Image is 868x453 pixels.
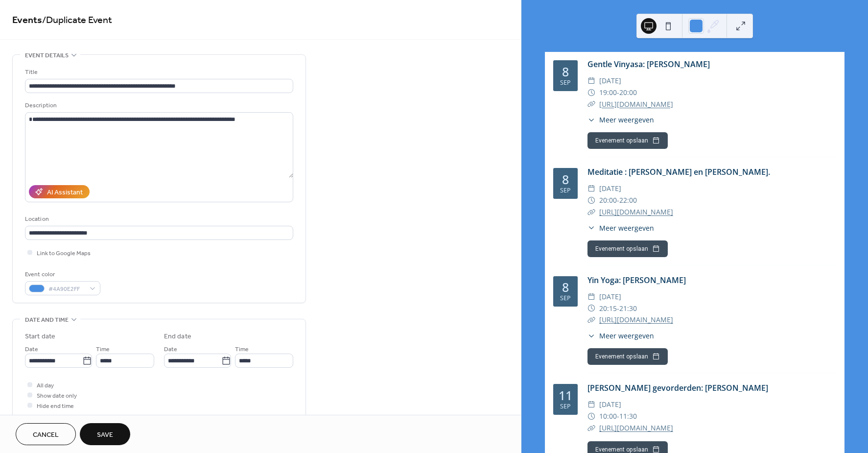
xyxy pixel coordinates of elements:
[560,404,571,410] div: sep
[619,303,637,314] span: 21:30
[599,291,621,303] span: [DATE]
[96,344,110,355] span: Time
[97,430,113,440] span: Save
[587,240,668,257] button: Evenement opslaan
[599,410,617,422] span: 10:00
[587,132,668,149] button: Evenement opslaan
[562,173,569,186] div: 8
[617,303,619,314] span: -
[587,183,595,194] div: ​
[47,188,83,198] div: AI Assistant
[587,115,595,125] div: ​
[48,284,85,294] span: #4A90E2FF
[619,194,637,206] span: 22:00
[587,87,595,98] div: ​
[587,399,595,410] div: ​
[599,207,673,216] a: [URL][DOMAIN_NAME]
[559,389,572,402] div: 11
[599,115,654,125] span: Meer weergeven
[587,382,768,393] a: [PERSON_NAME] gevorderden: [PERSON_NAME]
[617,194,619,206] span: -
[599,303,617,314] span: 20:15
[587,98,595,110] div: ​
[587,314,595,326] div: ​
[25,344,38,355] span: Date
[599,183,621,194] span: [DATE]
[599,87,617,98] span: 19:00
[25,50,69,61] span: Event details
[587,303,595,314] div: ​
[617,410,619,422] span: -
[587,331,654,341] button: ​Meer weergeven
[560,188,571,194] div: sep
[25,332,55,342] div: Start date
[617,87,619,98] span: -
[587,291,595,303] div: ​
[587,59,710,70] a: Gentle Vinyasa: [PERSON_NAME]
[587,115,654,125] button: ​Meer weergeven
[587,223,595,233] div: ​
[25,67,291,77] div: Title
[599,331,654,341] span: Meer weergeven
[619,410,637,422] span: 11:30
[599,223,654,233] span: Meer weergeven
[599,75,621,87] span: [DATE]
[587,331,595,341] div: ​
[587,206,595,218] div: ​
[587,348,668,365] button: Evenement opslaan
[37,391,77,401] span: Show date only
[599,194,617,206] span: 20:00
[33,430,59,440] span: Cancel
[80,423,130,445] button: Save
[29,185,90,198] button: AI Assistant
[164,332,191,342] div: End date
[25,315,69,325] span: Date and time
[562,66,569,78] div: 8
[25,269,98,280] div: Event color
[619,87,637,98] span: 20:00
[587,223,654,233] button: ​Meer weergeven
[562,281,569,293] div: 8
[37,381,54,391] span: All day
[164,344,177,355] span: Date
[560,295,571,302] div: sep
[599,399,621,410] span: [DATE]
[560,80,571,86] div: sep
[587,167,770,177] a: Meditatie : [PERSON_NAME] en [PERSON_NAME].
[37,401,74,411] span: Hide end time
[587,75,595,87] div: ​
[587,422,595,434] div: ​
[37,248,91,259] span: Link to Google Maps
[599,423,673,432] a: [URL][DOMAIN_NAME]
[235,344,249,355] span: Time
[587,275,686,286] a: Yin Yoga: [PERSON_NAME]
[16,423,76,445] button: Cancel
[599,315,673,324] a: [URL][DOMAIN_NAME]
[599,99,673,109] a: [URL][DOMAIN_NAME]
[25,214,291,224] div: Location
[587,194,595,206] div: ​
[587,410,595,422] div: ​
[12,11,42,30] a: Events
[42,11,112,30] span: / Duplicate Event
[25,100,291,111] div: Description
